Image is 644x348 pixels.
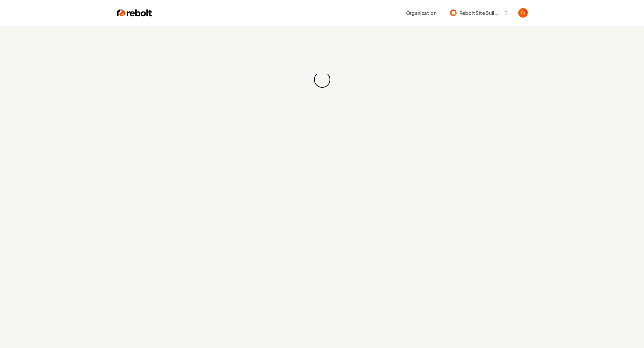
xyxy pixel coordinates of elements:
[518,8,528,18] img: Eduard Joers
[402,7,440,19] button: Organization
[117,8,152,18] img: Rebolt Logo
[312,70,332,90] div: Loading
[518,8,528,18] button: Open user button
[450,9,457,16] img: Rebolt Site Builder
[459,9,501,17] span: Rebolt Site Builder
